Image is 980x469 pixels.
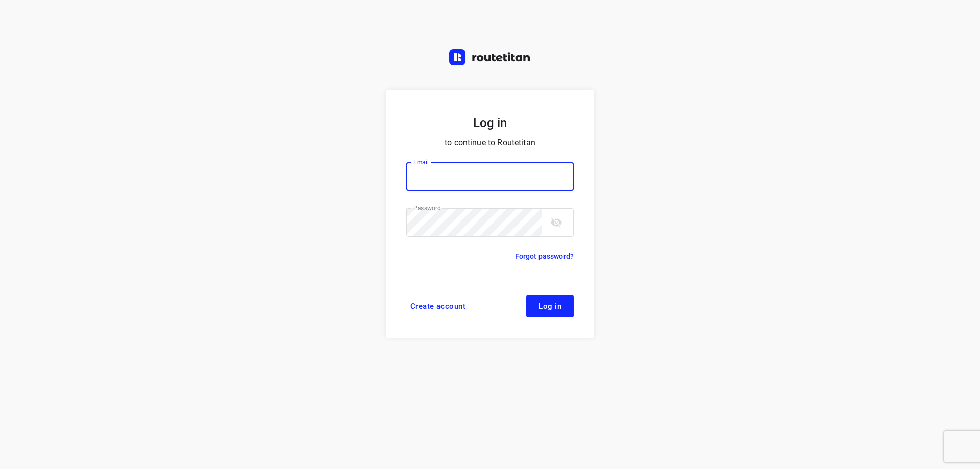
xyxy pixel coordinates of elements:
span: Create account [410,302,465,310]
button: toggle password visibility [546,212,567,233]
h5: Log in [406,114,574,132]
button: Log in [526,295,574,317]
img: Routetitan [449,49,531,65]
span: Log in [538,302,561,310]
a: Create account [406,295,470,317]
a: Forgot password? [515,250,574,262]
p: to continue to Routetitan [406,136,574,150]
a: Routetitan [449,49,531,68]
